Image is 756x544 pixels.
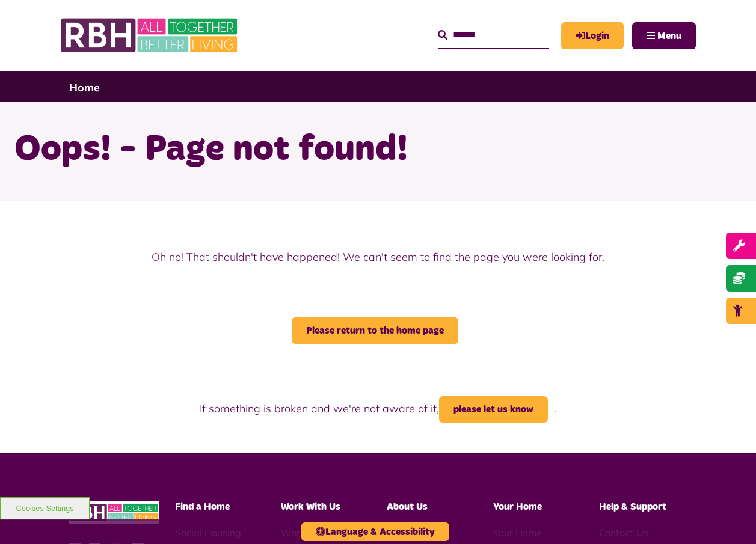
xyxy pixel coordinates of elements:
span: Work With Us [281,502,340,512]
span: Find a Home [175,502,230,512]
img: RBH [60,12,241,59]
button: Language & Accessibility [301,522,449,541]
img: RBH [69,501,159,524]
a: Please return to the home page [292,317,458,344]
span: If something is broken and we're not aware of it, . [200,402,556,415]
button: Navigation [632,22,696,49]
a: MyRBH [561,22,624,49]
span: Help & Support [599,502,666,512]
a: Home [69,81,100,94]
span: Menu [657,31,681,41]
span: Your Home [493,502,542,512]
iframe: Netcall Web Assistant for live chat [702,490,756,544]
span: About Us [387,502,428,512]
p: Oh no! That shouldn't have happened! We can't seem to find the page you were looking for. [60,249,696,265]
h1: Oops! - Page not found! [14,126,742,173]
a: please let us know [439,396,548,423]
